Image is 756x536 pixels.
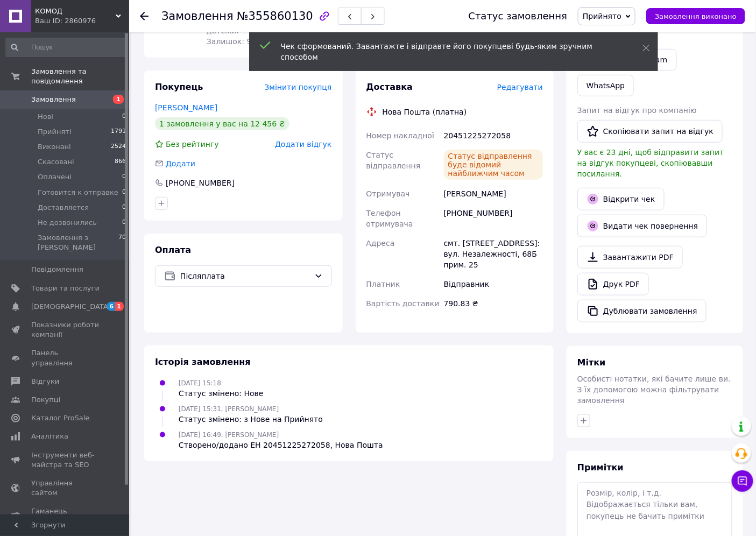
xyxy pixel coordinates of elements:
[207,16,284,35] span: Артикул: Комплект детская
[646,8,745,24] button: Замовлення виконано
[31,95,76,104] span: Замовлення
[577,215,707,237] button: Видати чек повернення
[265,83,332,91] span: Змінити покупця
[179,440,383,450] div: Створено/додано ЕН 20451225272058, Нова Пошта
[31,348,100,368] span: Панель управління
[366,82,413,92] span: Доставка
[140,11,149,22] div: Повернутися назад
[577,75,634,96] a: WhatsApp
[207,37,256,46] span: Залишок: 93
[366,151,421,170] span: Статус відправлення
[179,379,221,387] span: [DATE] 15:18
[442,203,545,234] div: [PHONE_NUMBER]
[111,142,126,152] span: 2524
[155,245,191,255] span: Оплата
[497,83,543,91] span: Редагувати
[31,302,111,312] span: [DEMOGRAPHIC_DATA]
[38,203,89,213] span: Доставляется
[237,10,313,23] span: №355860130
[31,432,68,441] span: Аналітика
[442,126,545,145] div: 20451225272058
[179,388,264,399] div: Статус змінено: Нове
[577,300,706,322] button: Дублювати замовлення
[166,140,219,149] span: Без рейтингу
[113,95,124,104] span: 1
[577,462,624,472] span: Примітки
[577,375,731,405] span: Особисті нотатки, які бачите лише ви. З їх допомогою можна фільтрувати замовлення
[469,11,568,22] div: Статус замовлення
[31,67,129,86] span: Замовлення та повідомлення
[38,127,71,137] span: Прийняті
[31,506,100,526] span: Гаманець компанії
[122,218,126,228] span: 0
[281,41,616,62] div: Чек сформований. Завантажте і відправте його покупцеві будь-яким зручним способом
[155,103,217,112] a: [PERSON_NAME]
[122,188,126,198] span: 0
[31,320,100,340] span: Показники роботи компанії
[38,142,71,152] span: Виконані
[31,413,89,423] span: Каталог ProSale
[577,357,606,368] span: Мітки
[366,299,440,308] span: Вартість доставки
[155,357,251,367] span: Історія замовлення
[155,82,203,92] span: Покупець
[179,431,279,439] span: [DATE] 16:49, [PERSON_NAME]
[122,203,126,213] span: 0
[366,209,413,228] span: Телефон отримувача
[655,12,737,20] span: Замовлення виконано
[577,120,723,143] button: Скопіювати запит на відгук
[31,377,59,386] span: Відгуки
[31,450,100,470] span: Інструменти веб-майстра та SEO
[275,140,331,149] span: Додати відгук
[583,12,621,20] span: Прийнято
[5,38,127,57] input: Пошук
[38,233,118,252] span: Замовлення з [PERSON_NAME]
[38,188,118,198] span: Готовится к отправке
[115,302,124,311] span: 1
[577,148,724,178] span: У вас є 23 дні, щоб відправити запит на відгук покупцеві, скопіювавши посилання.
[166,159,195,168] span: Додати
[442,294,545,313] div: 790.83 ₴
[366,239,395,248] span: Адреса
[38,172,72,182] span: Оплачені
[380,107,470,117] div: Нова Пошта (платна)
[38,157,74,167] span: Скасовані
[366,280,400,288] span: Платник
[155,117,289,130] div: 1 замовлення у вас на 12 456 ₴
[38,218,97,228] span: Не дозвонились
[31,478,100,498] span: Управління сайтом
[35,6,116,16] span: КОМОД
[444,150,543,180] div: Статус відправлення буде відомий найближчим часом
[107,302,116,311] span: 6
[118,233,126,252] span: 70
[442,274,545,294] div: Відправник
[31,395,60,405] span: Покупці
[577,273,649,295] a: Друк PDF
[179,414,323,425] div: Статус змінено: з Нове на Прийнято
[732,470,753,492] button: Чат з покупцем
[165,178,236,188] div: [PHONE_NUMBER]
[577,106,697,115] span: Запит на відгук про компанію
[366,189,410,198] span: Отримувач
[31,284,100,293] span: Товари та послуги
[577,246,683,269] a: Завантажити PDF
[180,270,310,282] span: Післяплата
[442,184,545,203] div: [PERSON_NAME]
[111,127,126,137] span: 1791
[442,234,545,274] div: смт. [STREET_ADDRESS]: вул. Незалежності, 68Б прим. 25
[115,157,126,167] span: 866
[577,188,665,210] a: Відкрити чек
[366,131,435,140] span: Номер накладної
[161,10,234,23] span: Замовлення
[38,112,53,122] span: Нові
[31,265,83,274] span: Повідомлення
[122,172,126,182] span: 0
[179,405,279,413] span: [DATE] 15:31, [PERSON_NAME]
[122,112,126,122] span: 0
[35,16,129,26] div: Ваш ID: 2860976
